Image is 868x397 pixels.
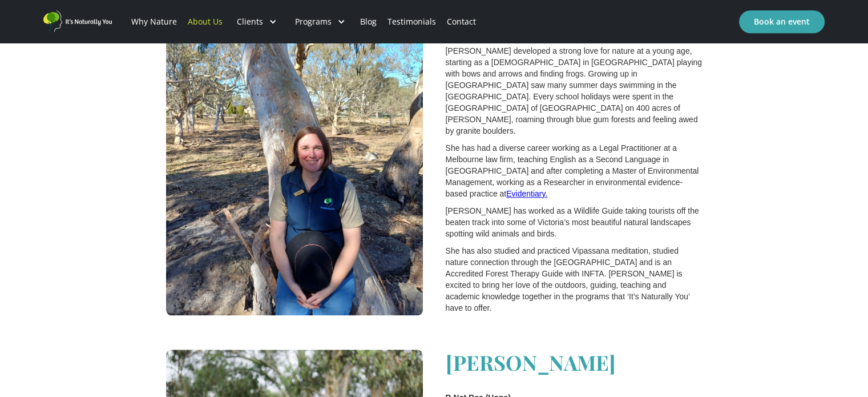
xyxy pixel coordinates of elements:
a: Evidentiary. [506,189,547,198]
a: Why Nature [126,2,182,41]
p: She has had a diverse career working as a Legal Practitioner at a Melbourne law firm, teaching En... [446,142,703,199]
a: About Us [182,2,228,41]
div: Programs [286,2,354,41]
h1: [PERSON_NAME] [446,350,703,375]
p: She has also studied and practiced Vipassana meditation, studied nature connection through the [G... [446,245,703,314]
p: [PERSON_NAME] has worked as a Wildlife Guide taking tourists off the beaten track into some of Vi... [446,205,703,239]
div: Programs [295,16,332,27]
a: Blog [354,2,382,41]
a: Testimonials [382,2,442,41]
a: Contact [442,2,482,41]
a: home [43,10,112,33]
a: Book an event [739,10,825,33]
div: Clients [237,16,263,27]
p: [PERSON_NAME] developed a strong love for nature at a young age, starting as a [DEMOGRAPHIC_DATA]... [446,45,703,137]
div: Clients [228,2,286,41]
